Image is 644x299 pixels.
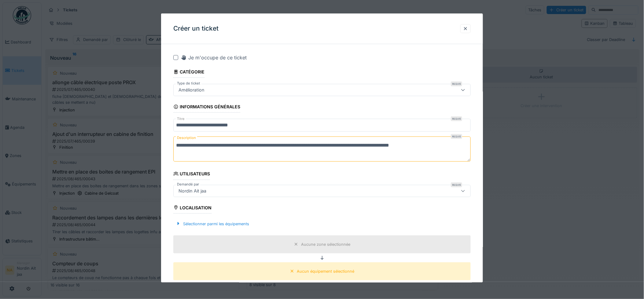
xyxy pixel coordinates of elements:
[173,169,210,180] div: Utilisateurs
[181,54,247,61] div: Je m'occupe de ce ticket
[451,81,462,86] div: Requis
[176,181,200,187] label: Demandé par
[173,203,212,213] div: Localisation
[173,220,252,228] div: Sélectionner parmi les équipements
[173,25,219,32] h3: Créer un ticket
[176,116,186,121] label: Titre
[176,87,207,93] div: Amélioration
[451,182,462,187] div: Requis
[173,102,241,113] div: Informations générales
[176,187,209,194] div: Nordin Ait jaa
[451,134,462,139] div: Requis
[173,67,205,78] div: Catégorie
[451,116,462,121] div: Requis
[176,81,201,86] label: Type de ticket
[297,268,355,274] div: Aucun équipement sélectionné
[176,134,197,142] label: Description
[301,241,350,247] div: Aucune zone sélectionnée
